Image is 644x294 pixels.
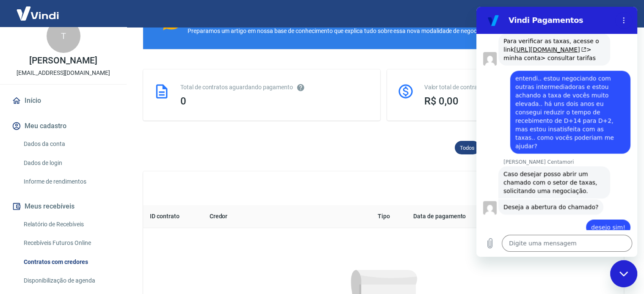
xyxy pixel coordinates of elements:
[476,7,637,257] iframe: Janela de mensagens
[424,95,459,107] span: R$ 0,00
[10,117,116,135] button: Meu cadastro
[455,141,480,154] div: Todos
[406,205,498,228] th: Data de pagamento
[29,56,97,65] p: [PERSON_NAME]
[20,154,116,172] a: Dados de login
[10,91,116,110] a: Início
[180,95,370,107] div: 0
[143,205,203,228] th: ID contrato
[10,197,116,216] button: Meus recebíveis
[296,83,305,92] svg: Esses contratos não se referem à Vindi, mas sim a outras instituições.
[203,205,371,228] th: Credor
[20,216,116,233] a: Relatório de Recebíveis
[610,260,637,287] iframe: Botão para abrir a janela de mensagens, conversa em andamento
[20,173,116,190] a: Informe de rendimentos
[603,6,634,22] button: Sair
[47,19,80,53] div: T
[455,145,480,151] span: Todos
[20,135,116,153] a: Dados da conta
[20,272,116,289] a: Disponibilização de agenda
[180,83,370,92] div: Total de contratos aguardando pagamento
[10,0,65,26] img: Vindi
[20,234,116,252] a: Recebíveis Futuros Online
[188,27,537,36] div: Preparamos um artigo em nossa base de conhecimento que explica tudo sobre essa nova modalidade de...
[20,253,116,271] a: Contratos com credores
[371,205,406,228] th: Tipo
[17,69,110,77] p: [EMAIL_ADDRESS][DOMAIN_NAME]
[424,83,614,92] div: Valor total de contratos aguardando pagamento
